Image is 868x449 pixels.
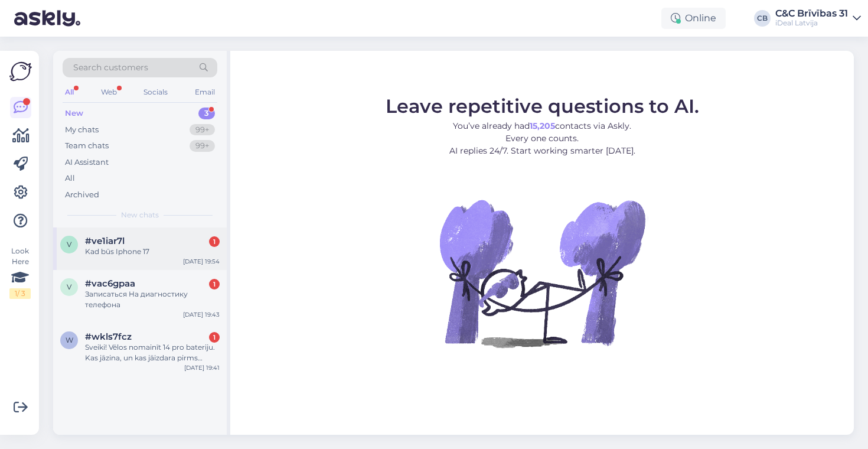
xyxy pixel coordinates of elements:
div: 99+ [190,140,215,152]
p: You’ve already had contacts via Askly. Every one counts. AI replies 24/7. Start working smarter [... [386,120,699,157]
div: All [65,173,75,184]
div: 3 [198,108,215,119]
div: CB [754,10,771,27]
div: Online [661,8,726,29]
div: Sveiki! Vēlos nomainīt 14 pro bateriju. Kas jāzina, un kas jāizdara pirms dodos mainīt? [85,342,220,363]
div: [DATE] 19:54 [183,257,220,266]
div: All [63,84,76,100]
div: [DATE] 19:41 [184,363,220,372]
div: Записаться На диагностику телефона [85,289,220,310]
span: Leave repetitive questions to AI. [386,95,699,118]
span: New chats [121,210,159,220]
div: AI Assistant [65,157,109,168]
div: Archived [65,189,99,201]
div: 1 / 3 [9,288,31,299]
div: Socials [141,84,170,100]
div: [DATE] 19:43 [183,310,220,319]
span: Search customers [73,61,148,74]
div: Look Here [9,246,31,299]
div: 1 [209,236,220,247]
span: v [67,240,71,249]
a: C&C Brīvības 31iDeal Latvija [775,9,861,28]
div: Email [192,84,217,100]
div: 1 [209,279,220,289]
b: 15,205 [530,121,555,131]
div: Kad būs Iphone 17 [85,246,220,257]
span: #ve1iar7l [85,236,125,246]
span: v [67,282,71,291]
span: #vac6gpaa [85,278,135,289]
div: iDeal Latvija [775,18,848,28]
div: My chats [65,124,99,136]
img: Askly Logo [9,60,32,83]
div: C&C Brīvības 31 [775,9,848,18]
span: #wkls7fcz [85,331,132,342]
span: w [66,336,73,344]
div: Team chats [65,140,109,152]
img: No Chat active [436,167,648,379]
div: 1 [209,332,220,343]
div: 99+ [190,124,215,136]
div: Web [99,84,119,100]
div: New [65,108,83,119]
